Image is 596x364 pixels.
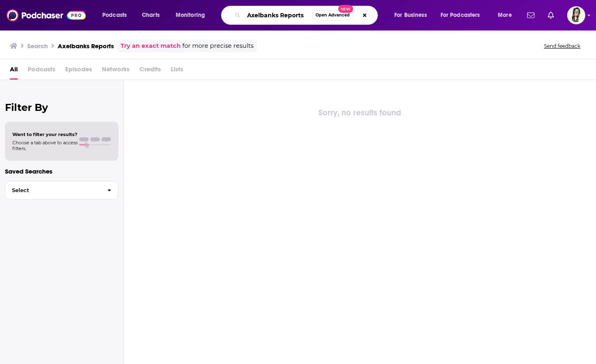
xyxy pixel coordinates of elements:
[28,63,55,80] span: Podcasts
[102,9,127,21] span: Podcasts
[10,63,18,80] a: All
[139,63,161,80] span: Credits
[124,106,596,120] div: Sorry, no results found
[542,42,583,49] button: Send feedback
[12,140,78,151] span: Choose a tab above to access filters.
[5,188,101,193] span: Select
[7,7,86,23] img: Podchaser - Follow, Share and Rate Podcasts
[27,42,48,50] h3: Search
[142,9,160,21] span: Charts
[65,63,92,80] span: Episodes
[567,6,585,24] img: User Profile
[312,10,353,20] button: Open AdvancedNew
[389,9,437,22] button: open menu
[58,42,114,50] h3: Axelbanks Reports
[120,41,181,51] a: Try an exact match
[176,9,205,21] span: Monitoring
[524,8,538,22] a: Show notifications dropdown
[137,9,165,22] a: Charts
[492,9,522,22] button: open menu
[182,41,254,51] span: for more precise results
[338,5,353,13] span: New
[5,167,118,175] p: Saved Searches
[544,8,557,22] a: Show notifications dropdown
[316,13,350,17] span: Open Advanced
[171,63,183,80] span: Lists
[498,9,512,21] span: More
[97,9,137,22] button: open menu
[5,101,118,113] h2: Filter By
[244,9,312,22] input: Search podcasts, credits, & more...
[102,63,130,80] span: Networks
[567,6,585,24] span: Logged in as poppyhat
[435,9,492,22] button: open menu
[394,9,427,21] span: For Business
[5,181,118,200] button: Select
[12,132,78,137] span: Want to filter your results?
[441,9,480,21] span: For Podcasters
[170,9,216,22] button: open menu
[229,6,386,25] div: Search podcasts, credits, & more...
[567,6,585,24] button: Show profile menu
